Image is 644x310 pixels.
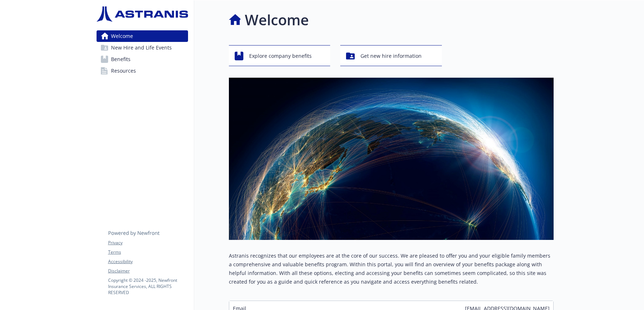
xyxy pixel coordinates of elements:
a: Resources [97,65,188,77]
a: New Hire and Life Events [97,42,188,53]
a: Accessibility [108,258,188,265]
button: Explore company benefits [229,45,330,66]
span: New Hire and Life Events [111,42,172,53]
span: Explore company benefits [249,49,312,63]
img: overview page banner [229,78,554,240]
span: Resources [111,65,136,77]
a: Benefits [97,53,188,65]
a: Privacy [108,240,188,246]
button: Get new hire information [340,45,442,66]
h1: Welcome [245,9,309,31]
span: Benefits [111,53,131,65]
p: Copyright © 2024 - 2025 , Newfront Insurance Services, ALL RIGHTS RESERVED [108,277,188,296]
a: Disclaimer [108,268,188,274]
a: Terms [108,249,188,255]
a: Welcome [97,30,188,42]
span: Welcome [111,30,133,42]
span: Get new hire information [361,49,422,63]
p: Astranis recognizes that our employees are at the core of our success. We are pleased to offer yo... [229,251,554,286]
